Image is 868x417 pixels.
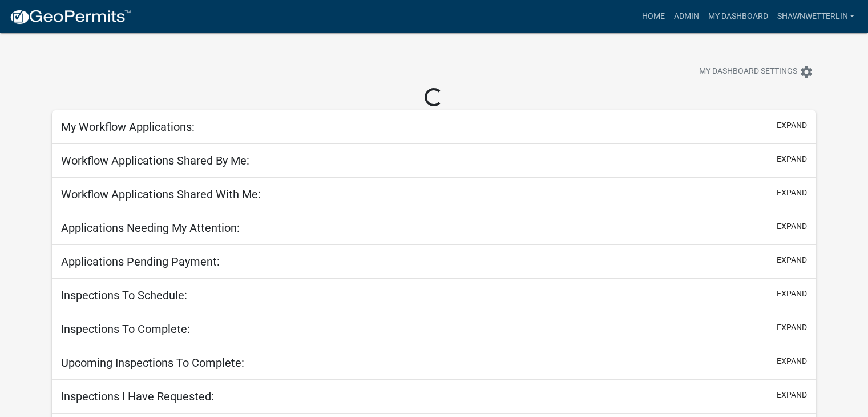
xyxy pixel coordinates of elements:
[61,221,240,235] h5: Applications Needing My Attention:
[703,6,772,27] a: My Dashboard
[777,153,807,165] button: expand
[777,119,807,131] button: expand
[800,65,813,79] i: settings
[61,187,261,201] h5: Workflow Applications Shared With Me:
[61,390,214,403] h5: Inspections I Have Requested:
[777,288,807,300] button: expand
[690,61,822,83] button: My Dashboard Settingssettings
[669,6,703,27] a: Admin
[61,322,190,336] h5: Inspections To Complete:
[61,154,249,167] h5: Workflow Applications Shared By Me:
[61,288,187,302] h5: Inspections To Schedule:
[637,6,669,27] a: Home
[777,355,807,367] button: expand
[777,389,807,401] button: expand
[777,322,807,334] button: expand
[777,220,807,232] button: expand
[777,187,807,199] button: expand
[772,6,859,27] a: ShawnWetterlin
[777,254,807,266] button: expand
[61,120,195,134] h5: My Workflow Applications:
[699,65,797,79] span: My Dashboard Settings
[61,356,244,370] h5: Upcoming Inspections To Complete:
[61,255,220,268] h5: Applications Pending Payment:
